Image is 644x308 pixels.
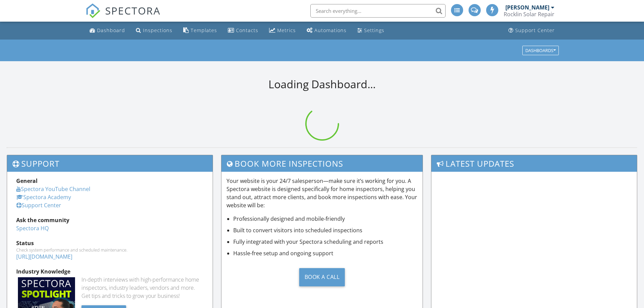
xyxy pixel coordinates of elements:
[226,263,418,291] a: Book a Call
[81,276,204,300] div: In-depth interviews with high-performance home inspectors, industry leaders, vendors and more. Ge...
[16,239,204,247] div: Status
[16,267,204,276] div: Industry Knowledge
[304,24,349,37] a: Automations (Advanced)
[277,27,296,33] div: Metrics
[105,3,161,18] span: SPECTORA
[515,27,555,33] div: Support Center
[97,27,125,33] div: Dashboard
[504,11,554,18] div: Rocklin Solar Repair
[16,216,204,224] div: Ask the community
[16,177,38,185] strong: General
[16,253,72,260] a: [URL][DOMAIN_NAME]
[87,24,128,37] a: Dashboard
[506,24,557,37] a: Support Center
[233,249,418,257] li: Hassle-free setup and ongoing support
[233,215,418,223] li: Professionally designed and mobile-friendly
[226,177,418,209] p: Your website is your 24/7 salesperson—make sure it’s working for you. A Spectora website is desig...
[181,24,220,37] a: Templates
[310,4,446,18] input: Search everything...
[143,27,172,33] div: Inspections
[16,247,204,253] div: Check system performance and scheduled maintenance.
[16,193,71,201] a: Spectora Academy
[525,48,556,53] div: Dashboards
[522,46,559,55] button: Dashboards
[364,27,384,33] div: Settings
[233,226,418,234] li: Built to convert visitors into scheduled inspections
[431,155,637,172] h3: Latest Updates
[86,3,100,18] img: The Best Home Inspection Software - Spectora
[16,224,49,232] a: Spectora HQ
[299,268,345,286] div: Book a Call
[191,27,217,33] div: Templates
[133,24,175,37] a: Inspections
[16,202,61,209] a: Support Center
[221,155,423,172] h3: Book More Inspections
[225,24,261,37] a: Contacts
[236,27,258,33] div: Contacts
[7,155,213,172] h3: Support
[86,9,161,23] a: SPECTORA
[16,185,90,193] a: Spectora YouTube Channel
[355,24,387,37] a: Settings
[505,4,549,11] div: [PERSON_NAME]
[266,24,299,37] a: Metrics
[233,238,418,246] li: Fully integrated with your Spectora scheduling and reports
[314,27,347,33] div: Automations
